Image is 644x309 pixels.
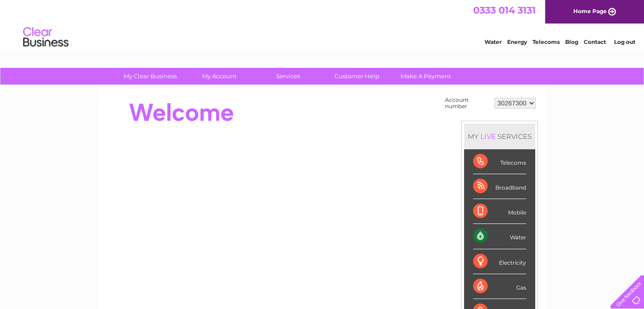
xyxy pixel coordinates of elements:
[251,68,325,85] a: Services
[473,5,536,16] a: 0333 014 3131
[464,124,535,149] div: MY SERVICES
[565,38,578,45] a: Blog
[113,68,188,85] a: My Clear Business
[473,249,526,274] div: Electricity
[388,68,463,85] a: Make A Payment
[473,174,526,199] div: Broadband
[473,274,526,299] div: Gas
[479,132,498,141] div: LIVE
[614,38,635,45] a: Log out
[182,68,257,85] a: My Account
[473,199,526,224] div: Mobile
[484,38,502,45] a: Water
[533,38,560,45] a: Telecoms
[473,224,526,249] div: Water
[584,38,606,45] a: Contact
[320,68,394,85] a: Customer Help
[473,149,526,174] div: Telecoms
[443,95,492,112] td: Account number
[507,38,527,45] a: Energy
[23,24,69,51] img: logo.png
[108,5,537,44] div: Clear Business is a trading name of Verastar Limited (registered in [GEOGRAPHIC_DATA] No. 3667643...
